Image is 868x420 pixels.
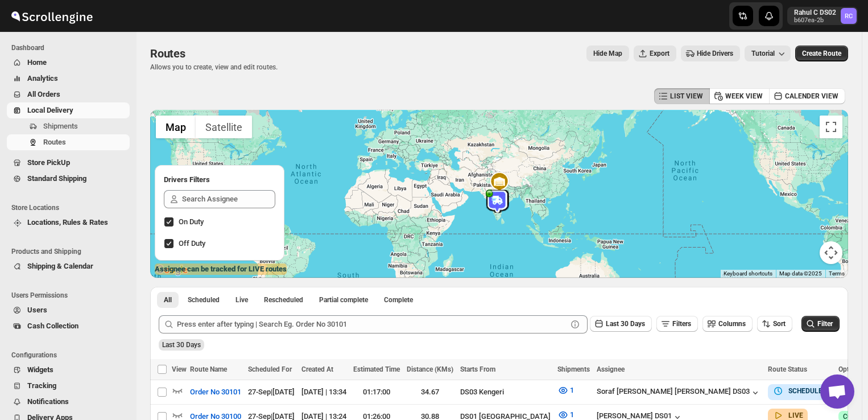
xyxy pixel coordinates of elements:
span: Create Route [802,49,841,58]
span: Filter [817,320,833,328]
button: Toggle fullscreen view [820,116,842,138]
label: Assignee can be tracked for LIVE routes [155,263,287,275]
div: [DATE] | 13:34 [301,386,346,398]
span: Routes [150,47,185,60]
span: Store PickUp [27,158,70,167]
span: Users [27,306,47,314]
span: Estimated Time [353,365,400,373]
span: Route Status [768,365,807,373]
span: Hide Map [593,49,622,58]
button: Soraf [PERSON_NAME] [PERSON_NAME] DS03 [597,387,761,398]
button: CALENDER VIEW [769,88,845,104]
span: Scheduled For [248,365,292,373]
span: Tutorial [751,50,775,57]
span: Scheduled [188,295,220,304]
span: Last 30 Days [606,320,645,328]
button: Routes [7,134,130,150]
img: Google [153,263,191,278]
span: Route Name [190,365,227,373]
span: Standard Shipping [27,174,86,183]
button: Create Route [795,46,848,61]
span: Tracking [27,381,56,390]
b: SCHEDULED [788,387,827,395]
span: Off Duty [179,239,205,248]
span: CALENDER VIEW [785,92,838,101]
button: Export [634,46,676,61]
span: Created At [301,365,333,373]
button: Order No 30101 [183,383,248,401]
span: Routes [43,138,66,146]
span: All Orders [27,90,60,98]
span: Dashboard [11,43,131,52]
span: Complete [384,295,413,304]
button: Sort [757,316,792,332]
button: WEEK VIEW [709,88,770,104]
button: Users [7,302,130,318]
span: Shipping & Calendar [27,262,93,270]
span: 1 [570,410,574,419]
button: Last 30 Days [590,316,652,332]
button: SCHEDULED [772,385,827,397]
button: Map camera controls [820,241,842,264]
span: Partial complete [319,295,368,304]
span: Columns [718,320,746,328]
button: LIST VIEW [654,88,710,104]
span: Distance (KMs) [407,365,453,373]
span: Products and Shipping [11,247,131,256]
span: Shipments [43,122,78,130]
span: WEEK VIEW [725,92,763,101]
button: Map action label [586,46,629,61]
button: Filter [801,316,840,332]
b: LIVE [788,411,803,419]
span: Rahul C DS02 [841,8,857,24]
button: Hide Drivers [681,46,740,61]
p: Allows you to create, view and edit routes. [150,63,278,72]
span: Locations, Rules & Rates [27,218,108,227]
div: Open chat [820,374,854,409]
button: Home [7,55,130,71]
span: Assignee [597,365,625,373]
button: Columns [702,316,753,332]
a: Open this area in Google Maps (opens a new window) [153,263,191,278]
button: Analytics [7,71,130,87]
button: Tutorial [745,46,791,61]
span: Rescheduled [264,295,303,304]
span: Export [650,49,669,58]
button: Widgets [7,362,130,378]
a: Terms (opens in new tab) [829,270,845,277]
span: Notifications [27,397,69,406]
img: ScrollEngine [9,2,94,30]
span: Live [235,295,248,304]
button: 1 [551,381,581,400]
button: Shipments [7,118,130,134]
span: LIST VIEW [670,92,703,101]
button: Shipping & Calendar [7,258,130,274]
button: Show satellite imagery [196,116,252,138]
button: Show street map [156,116,196,138]
p: b607ea-2b [794,17,836,24]
span: 27-Sep | [DATE] [248,388,295,396]
button: Notifications [7,394,130,410]
span: Shipments [557,365,590,373]
button: All Orders [7,87,130,102]
span: Store Locations [11,203,131,212]
h2: Drivers Filters [164,174,275,186]
span: 1 [570,386,574,394]
div: 34.67 [407,386,453,398]
span: Local Delivery [27,106,73,114]
span: Last 30 Days [162,341,201,349]
button: User menu [787,7,858,25]
button: All routes [157,292,179,308]
span: Map data ©2025 [779,270,822,277]
button: Locations, Rules & Rates [7,215,130,230]
span: Order No 30101 [190,386,241,398]
p: Rahul C DS02 [794,8,836,17]
span: Starts From [460,365,495,373]
input: Press enter after typing | Search Eg. Order No 30101 [177,315,567,333]
span: Users Permissions [11,291,131,300]
button: Tracking [7,378,130,394]
span: Widgets [27,365,53,374]
span: All [164,295,172,304]
span: On Duty [179,217,204,226]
